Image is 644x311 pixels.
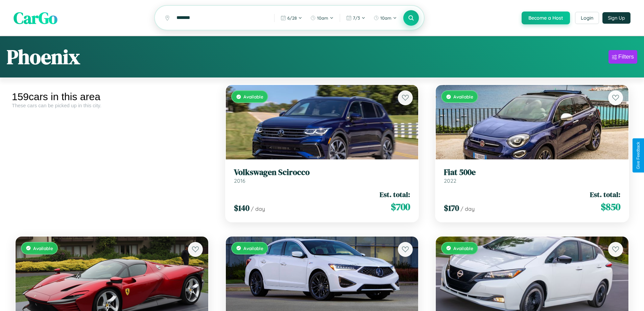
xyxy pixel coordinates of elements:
[453,94,473,99] span: Available
[243,94,263,99] span: Available
[12,103,212,108] div: These cars can be picked up in this city.
[444,177,456,184] span: 2022
[522,12,570,24] button: Become a Host
[380,15,391,21] span: 10am
[14,7,57,29] span: CarGo
[234,202,249,214] span: $ 140
[391,200,410,214] span: $ 700
[601,200,620,214] span: $ 850
[234,168,410,177] h3: Volkswagen Scirocco
[7,43,80,71] h1: Phoenix
[460,205,475,212] span: / day
[307,13,337,23] button: 10am
[234,177,245,184] span: 2016
[380,190,410,199] span: Est. total:
[453,245,473,251] span: Available
[636,142,641,169] div: Give Feedback
[444,168,620,177] h3: Fiat 500e
[590,190,620,199] span: Est. total:
[444,168,620,184] a: Fiat 500e2022
[353,15,360,21] span: 7 / 3
[444,202,459,214] span: $ 170
[317,15,328,21] span: 10am
[343,13,369,23] button: 7/3
[287,15,297,21] span: 6 / 28
[12,91,212,103] div: 159 cars in this area
[33,245,53,251] span: Available
[234,168,410,184] a: Volkswagen Scirocco2016
[370,13,400,23] button: 10am
[602,12,630,24] button: Sign Up
[277,13,306,23] button: 6/28
[575,12,599,24] button: Login
[609,50,637,64] button: Filters
[251,205,265,212] span: / day
[618,53,634,60] div: Filters
[243,245,263,251] span: Available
